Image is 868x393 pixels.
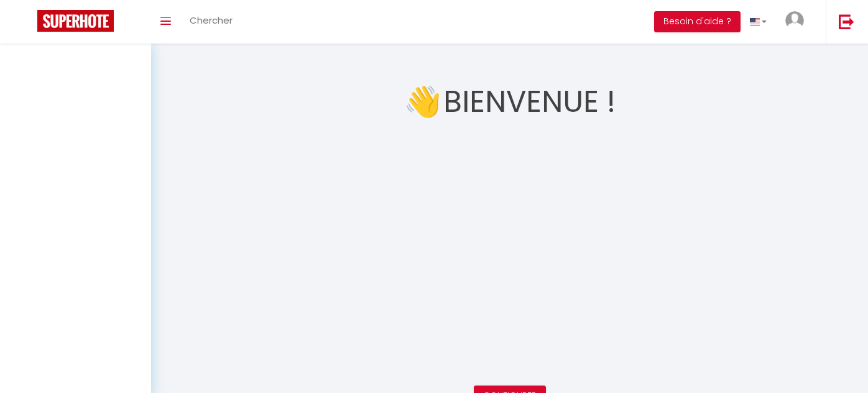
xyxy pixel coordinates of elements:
[190,14,233,27] span: Chercher
[37,10,114,32] img: Super Booking
[839,14,854,29] img: logout
[311,139,709,363] iframe: welcome-outil.mov
[654,11,741,32] button: Besoin d'aide ?
[443,65,616,139] h1: Bienvenue !
[785,11,804,30] img: ...
[404,78,441,125] span: 👋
